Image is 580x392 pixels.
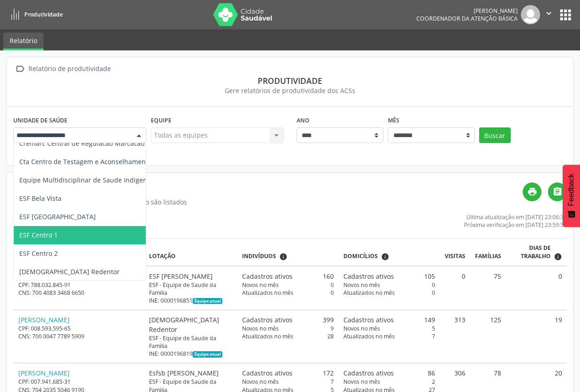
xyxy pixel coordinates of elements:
span: Feedback [567,174,575,206]
span: ESF Bela Vista [19,194,61,203]
span: Cremarc Central de Regulacao Marcacao Avaliacao e Controle [19,139,209,148]
div: 0 [343,289,435,297]
span: Atualizados no mês [242,332,293,340]
span: Coordenador da Atenção Básica [416,15,518,22]
span: Produtividade [24,11,63,18]
i: <div class="text-left"> <div> <strong>Cadastros ativos:</strong> Cadastros que estão vinculados a... [381,253,389,261]
button:  [540,5,558,24]
div: CPF: 007.941.685-31 [18,378,139,386]
td: 0 [440,266,470,309]
a: print [523,182,541,201]
span: Novos no mês [343,378,380,386]
span: Esta é a equipe atual deste Agente [193,351,222,358]
td: 75 [470,266,506,309]
span: Cadastros ativos [343,315,394,325]
span: Atualizados no mês [242,289,293,297]
button: Buscar [479,127,511,143]
span: Dias de trabalho [511,244,551,261]
div: 9 [242,325,334,332]
i: print [527,187,537,197]
div: 0 [343,281,435,289]
span: Cadastros ativos [343,271,394,281]
div: CNS: 700 4083 3468 6650 [18,289,139,297]
span: Novos no mês [343,325,380,332]
div: INE: 0000196851 [149,297,232,304]
td: 125 [470,310,506,363]
i:  [13,62,27,76]
a: Produtividade [6,7,63,22]
span: Indivíduos [242,252,276,260]
th: Lotação [144,239,237,266]
button: Feedback - Mostrar pesquisa [563,165,580,227]
h4: Relatório de produtividade [13,182,523,194]
div: 105 [343,271,435,281]
i: <div class="text-left"> <div> <strong>Cadastros ativos:</strong> Cadastros que estão vinculados a... [279,253,287,261]
span: ESF Centro 1 [19,231,58,239]
th: Visitas [440,239,470,266]
td: 0 [506,266,567,309]
i: Dias em que o(a) ACS fez pelo menos uma visita, ou ficha de cadastro individual ou cadastro domic... [554,253,562,261]
div: Gere relatórios de produtividade dos ACSs [13,86,567,95]
div: CNS: 700 0047 7789 5909 [18,332,139,340]
div: 399 [242,315,334,325]
div: Próxima verificação em [DATE] 23:59:59 [464,221,567,229]
div: 160 [242,271,334,281]
span: Novos no mês [242,378,279,386]
div: ESF - Equipe de Saude da Familia [149,281,232,297]
div: Última atualização em [DATE] 23:06:33 [464,213,567,221]
span: Atualizados no mês [343,332,395,340]
div: 0 [242,281,334,289]
div: [DEMOGRAPHIC_DATA] Redentor [149,315,232,334]
td: 313 [440,310,470,363]
td: 19 [506,310,567,363]
span: Novos no mês [242,325,279,332]
span: Esta é a equipe atual deste Agente [193,298,222,304]
div: 5 [343,325,435,332]
div: 172 [242,368,334,378]
i:  [552,187,563,197]
div: 0 [242,289,334,297]
span: Novos no mês [242,281,279,289]
img: img [521,5,540,24]
div: Esfsb [PERSON_NAME] [149,368,232,378]
a:  Relatório de produtividade [13,62,112,76]
span: Domicílios [343,252,378,260]
i:  [544,8,554,18]
a: [PERSON_NAME] [18,369,70,377]
span: Novos no mês [343,281,380,289]
div: CPF: 008.593.595-65 [18,325,139,332]
a:  [548,182,567,201]
a: [PERSON_NAME] [18,315,70,324]
label: Unidade de saúde [13,113,67,127]
div: 7 [242,378,334,386]
div: Produtividade [13,76,567,86]
span: Cadastros ativos [343,368,394,378]
span: Cta Centro de Testagem e Aconselhamento de [GEOGRAPHIC_DATA] [19,157,227,166]
span: [DEMOGRAPHIC_DATA] Redentor [19,267,120,276]
div: [PERSON_NAME] [416,7,518,15]
span: ESF [GEOGRAPHIC_DATA] [19,212,96,221]
span: Cadastros ativos [242,315,293,325]
div: 28 [242,332,334,340]
div: 7 [343,332,435,340]
span: Cadastros ativos [242,271,293,281]
label: Mês [388,113,399,127]
span: ESF Centro 2 [19,249,58,258]
span: Cadastros ativos [242,368,293,378]
a: Relatório [3,33,44,50]
div: ESF - Equipe de Saude da Familia [149,334,232,350]
div: INE: 0000196819 [149,350,232,358]
div: 2 [343,378,435,386]
div: 149 [343,315,435,325]
button: apps [558,7,574,23]
div: Somente agentes ativos no mês selecionado são listados [13,197,523,207]
span: Atualizados no mês [343,289,395,297]
label: Equipe [151,113,171,127]
div: CPF: 788.032.845-91 [18,281,139,289]
div: 86 [343,368,435,378]
div: Relatório de produtividade [27,62,112,76]
label: Ano [297,113,309,127]
span: Equipe Multidisciplinar de Saude Indigena [19,176,151,184]
div: ESF [PERSON_NAME] [149,271,232,281]
th: Famílias [470,239,506,266]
